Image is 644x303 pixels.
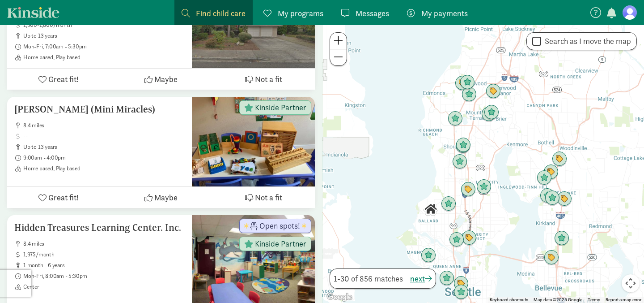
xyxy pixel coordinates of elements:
h5: Hidden Treasures Learning Center. Inc. [14,222,185,233]
span: Center [23,283,185,290]
span: Maybe [154,73,178,85]
span: Home based, Play based [23,165,185,172]
button: Great fit! [7,187,110,208]
div: Click to see details [543,164,559,180]
div: Click to see details [449,232,464,247]
div: Click to see details [460,75,475,90]
div: Click to see details [456,138,471,153]
h5: [PERSON_NAME] (Mini Miracles) [14,104,185,115]
button: Great fit! [7,69,110,90]
button: next [410,273,432,285]
span: up to 13 years [23,143,185,151]
label: Search as I move the map [541,36,631,47]
div: Click to see details [545,190,560,206]
a: Terms (opens in new tab) [588,297,600,302]
div: Click to see details [462,230,477,246]
span: Mon-Fri, 8:00am - 5:30pm [23,273,185,280]
span: Not a fit [255,191,282,203]
span: 1-30 of 856 matches [334,273,403,285]
span: My payments [421,7,468,19]
div: Click to see details [486,84,501,99]
span: Find child care [196,7,246,19]
div: Click to see details [552,151,567,167]
button: Not a fit [212,187,315,208]
div: Click to see details [453,276,469,291]
span: Great fit! [48,73,79,85]
div: Click to see details [448,111,463,126]
button: Maybe [110,69,212,90]
span: Open spots! [259,222,300,230]
div: Click to see details [441,196,456,212]
div: Click to see details [537,170,552,186]
a: Kinside [7,7,59,18]
a: Open this area in Google Maps (opens a new window) [325,291,354,303]
div: Click to see details [481,107,496,122]
span: Kinside Partner [255,104,306,112]
span: Not a fit [255,73,282,85]
div: Click to see details [462,87,477,102]
a: Report a map error [606,297,641,302]
div: Click to see details [452,154,467,169]
span: Home based, Play based [23,54,185,61]
button: Keyboard shortcuts [490,297,528,303]
span: Mon-Fri, 7:00am - 5:30pm [23,43,185,50]
div: Click to see details [439,271,454,286]
span: 1,500-1,800/month [23,22,185,29]
span: 9:00am - 4:00pm [23,154,185,161]
span: Great fit! [48,191,79,203]
div: Click to see details [421,248,436,263]
span: My programs [278,7,323,19]
div: Click to see details [455,139,470,154]
img: Google [325,291,354,303]
span: up to 13 years [23,32,185,39]
div: Click to see details [557,191,572,207]
div: Click to see details [544,250,559,265]
div: Click to see details [484,105,499,120]
div: Click to see details [554,231,569,246]
div: Click to see details [476,179,491,195]
button: Map camera controls [622,274,640,292]
span: 1,975/month [23,251,185,258]
div: Click to see details [453,285,469,300]
div: Click to see details [461,182,476,197]
span: Map data ©2025 Google [534,297,582,302]
div: Click to see details [455,76,470,91]
span: Kinside Partner [255,240,306,248]
span: 1 month - 6 years [23,262,185,269]
span: 8.4 miles [23,122,185,129]
span: 8.4 miles [23,240,185,247]
button: Maybe [110,187,212,208]
button: Not a fit [212,69,315,90]
div: Click to see details [540,188,555,203]
div: Click to see details [423,202,438,217]
span: Maybe [154,191,178,203]
span: Messages [356,7,389,19]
